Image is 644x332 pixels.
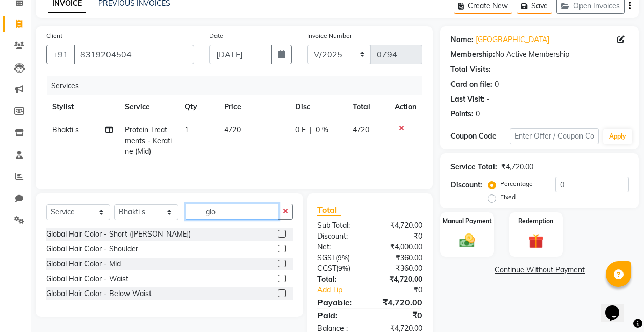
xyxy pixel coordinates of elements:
[370,231,431,242] div: ₹0
[443,217,492,226] label: Manual Payment
[442,265,637,276] a: Continue Without Payment
[310,231,370,242] div: Discount:
[450,162,497,172] div: Service Total:
[450,180,482,190] div: Discount:
[289,95,347,119] th: Disc
[317,205,341,216] span: Total
[179,95,219,119] th: Qty
[370,263,431,274] div: ₹360.00
[601,291,634,322] iframe: chat widget
[500,192,516,202] label: Fixed
[317,264,336,273] span: CGST
[310,220,370,231] div: Sub Total:
[125,125,172,156] span: Protein Treatments - Keratine (Mid)
[46,229,191,240] div: Global Hair Color - Short ([PERSON_NAME])
[450,49,629,60] div: No Active Membership
[353,125,369,134] span: 4720
[310,125,312,135] span: |
[370,242,431,252] div: ₹4,000.00
[46,259,121,269] div: Global Hair Color - Mid
[380,285,430,296] div: ₹0
[316,125,328,135] span: 0 %
[450,109,474,120] div: Points:
[310,263,370,274] div: ( )
[310,309,370,321] div: Paid:
[450,131,510,142] div: Coupon Code
[450,64,491,75] div: Total Visits:
[317,253,336,262] span: SGST
[476,109,480,120] div: 0
[518,217,553,226] label: Redemption
[209,31,223,41] label: Date
[52,125,79,134] span: Bhakti s
[603,129,632,144] button: Apply
[455,232,479,249] img: _cash.svg
[47,76,430,95] div: Services
[370,274,431,285] div: ₹4,720.00
[370,220,431,231] div: ₹4,720.00
[74,45,194,64] input: Search by Name/Mobile/Email/Code
[370,296,431,308] div: ₹4,720.00
[218,95,289,119] th: Price
[450,94,485,105] div: Last Visit:
[347,95,389,119] th: Total
[310,252,370,263] div: ( )
[450,49,495,60] div: Membership:
[46,274,128,284] div: Global Hair Color - Waist
[495,79,499,90] div: 0
[119,95,179,119] th: Service
[295,125,306,135] span: 0 F
[338,253,348,262] span: 9%
[510,128,599,144] input: Enter Offer / Coupon Code
[370,309,431,321] div: ₹0
[46,288,152,299] div: Global Hair Color - Below Waist
[338,264,348,272] span: 9%
[224,125,241,134] span: 4720
[310,285,380,296] a: Add Tip
[389,95,422,119] th: Action
[501,162,533,172] div: ₹4,720.00
[487,94,490,105] div: -
[310,274,370,285] div: Total:
[46,244,138,255] div: Global Hair Color - Shoulder
[524,232,548,251] img: _gift.svg
[46,31,62,41] label: Client
[450,79,492,90] div: Card on file:
[450,34,474,45] div: Name:
[46,45,75,64] button: +91
[185,125,189,134] span: 1
[186,204,278,220] input: Search or Scan
[500,179,533,188] label: Percentage
[310,296,370,308] div: Payable:
[370,252,431,263] div: ₹360.00
[310,242,370,252] div: Net:
[46,95,119,119] th: Stylist
[307,31,352,41] label: Invoice Number
[476,34,549,45] a: [GEOGRAPHIC_DATA]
